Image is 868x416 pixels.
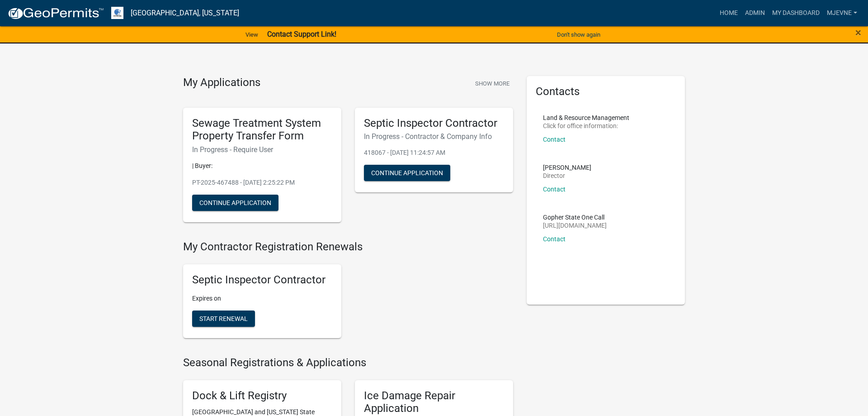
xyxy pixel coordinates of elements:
[543,214,607,220] p: Gopher State One Call
[543,172,591,179] p: Director
[543,115,629,121] p: Land & Resource Management
[192,294,332,303] p: Expires on
[131,5,239,21] a: [GEOGRAPHIC_DATA], [US_STATE]
[192,273,332,287] h5: Septic Inspector Contractor
[716,5,741,22] a: Home
[199,315,248,322] span: Start Renewal
[364,132,504,141] h6: In Progress - Contractor & Company Info
[472,76,513,91] button: Show More
[242,27,262,42] a: View
[536,85,676,98] h5: Contacts
[855,26,861,39] span: ×
[364,389,504,416] h5: Ice Damage Repair Application
[543,222,607,229] p: [URL][DOMAIN_NAME]
[192,195,278,211] button: Continue Application
[192,117,332,143] h5: Sewage Treatment System Property Transfer Form
[364,117,504,130] h5: Septic Inspector Contractor
[553,27,604,42] button: Don't show again
[183,76,260,90] h4: My Applications
[183,356,513,369] h4: Seasonal Registrations & Applications
[543,136,566,143] a: Contact
[823,5,861,22] a: MJevne
[543,123,629,129] p: Click for office information:
[741,5,769,22] a: Admin
[192,311,255,327] button: Start Renewal
[543,164,591,171] p: [PERSON_NAME]
[769,5,823,22] a: My Dashboard
[364,165,450,181] button: Continue Application
[364,148,504,158] p: 418067 - [DATE] 11:24:57 AM
[192,389,332,402] h5: Dock & Lift Registry
[543,186,566,193] a: Contact
[183,240,513,253] h4: My Contractor Registration Renewals
[183,240,513,345] wm-registration-list-section: My Contractor Registration Renewals
[855,27,861,38] button: Close
[267,30,336,38] strong: Contact Support Link!
[192,145,332,154] h6: In Progress - Require User
[543,235,566,243] a: Contact
[192,178,332,187] p: PT-2025-467488 - [DATE] 2:25:22 PM
[192,161,332,171] p: | Buyer:
[111,7,123,19] img: Otter Tail County, Minnesota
